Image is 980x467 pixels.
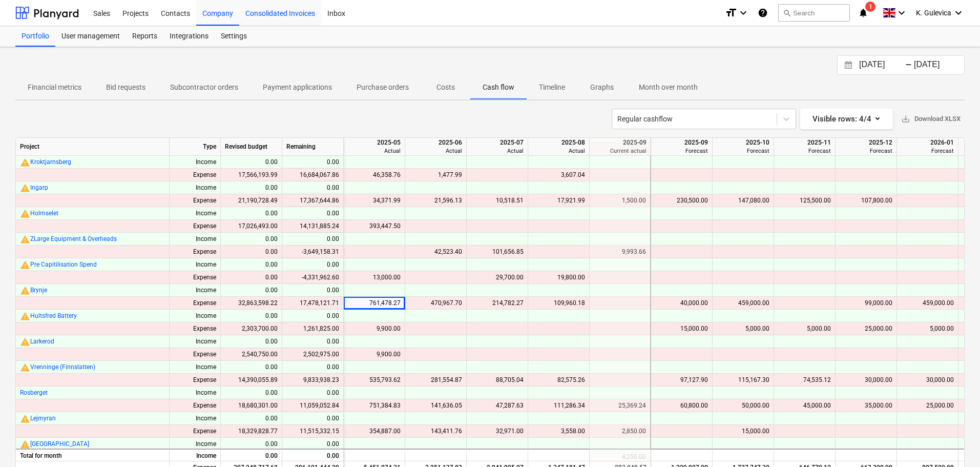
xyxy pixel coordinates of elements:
[532,425,585,438] div: 3,558.00
[170,169,221,181] div: Expense
[20,439,30,450] span: warning
[170,284,221,297] div: Income
[221,156,282,169] div: 0.00
[409,425,462,438] div: 143,411.76
[348,138,401,147] div: 2025-05
[282,412,344,425] div: 0.00
[221,138,282,156] div: Revised budget
[912,58,964,72] input: End Date
[471,138,524,147] div: 2025-07
[348,322,401,335] div: 9,900.00
[30,361,95,374] button: Vrenninge (Finnslatten)
[30,412,56,425] button: Lejmyran
[800,109,893,129] button: Visible rows:4/4
[20,260,30,270] span: warning
[532,271,585,284] div: 19,800.00
[409,246,462,258] div: 42,523.40
[282,322,344,335] div: 1,261,825.00
[106,82,145,93] p: Bid requests
[282,246,344,258] div: -3,649,158.31
[433,82,458,93] p: Costs
[170,425,221,438] div: Expense
[348,399,401,412] div: 751,384.83
[20,209,30,219] span: warning
[221,310,282,322] div: 0.00
[901,374,954,387] div: 30,000.00
[221,181,282,194] div: 0.00
[30,210,58,217] span: Holmselet
[348,297,401,310] div: 761,478.27
[282,361,344,374] div: 0.00
[409,297,462,310] div: 470,967.70
[282,181,344,194] div: 0.00
[282,297,344,310] div: 17,478,121.71
[170,399,221,412] div: Expense
[163,26,215,47] a: Integrations
[282,335,344,348] div: 0.00
[778,322,831,335] div: 5,000.00
[170,335,221,348] div: Income
[865,2,875,12] span: 1
[717,147,769,155] div: Forecast
[221,361,282,374] div: 0.00
[539,82,565,93] p: Timeline
[901,297,954,310] div: 459,000.00
[20,209,30,219] div: No current report available. Last report provided for 2025-03
[282,449,344,461] div: 0.00
[30,338,54,345] span: Larkerod
[348,348,401,361] div: 9,900.00
[30,363,95,371] span: Vrenninge (Finnslatten)
[170,194,221,207] div: Expense
[901,399,954,412] div: 25,000.00
[215,26,253,47] div: Settings
[778,374,831,387] div: 74,535.12
[348,271,401,284] div: 13,000.00
[778,147,831,155] div: Forecast
[532,147,585,155] div: Actual
[221,387,282,399] div: 0.00
[778,138,831,147] div: 2025-11
[717,374,769,387] div: 115,167.30
[655,194,708,207] div: 230,500.00
[758,7,768,19] i: Knowledge base
[655,399,708,412] div: 60,800.00
[126,26,163,47] a: Reports
[170,258,221,271] div: Income
[532,194,585,207] div: 17,921.99
[471,374,524,387] div: 88,705.04
[532,297,585,310] div: 109,960.18
[717,425,769,438] div: 15,000.00
[221,220,282,233] div: 17,026,493.00
[471,246,524,258] div: 101,656.85
[471,194,524,207] div: 10,518.51
[857,58,909,72] input: Start Date
[170,246,221,258] div: Expense
[471,425,524,438] div: 32,971.00
[170,207,221,220] div: Income
[840,374,892,387] div: 30,000.00
[282,387,344,399] div: 0.00
[840,147,892,155] div: Forecast
[905,62,912,68] div: -
[840,322,892,335] div: 25,000.00
[594,425,646,438] div: 2,850.00
[594,147,647,155] div: Current actual
[282,348,344,361] div: 2,502,975.00
[348,169,401,181] div: 46,358.76
[532,374,585,387] div: 82,575.26
[30,438,89,451] button: [GEOGRAPHIC_DATA]
[858,7,868,19] i: notifications
[471,271,524,284] div: 29,700.00
[20,183,30,193] div: No current report available. Last report provided for 2025-01
[30,207,58,220] button: Holmselet
[471,297,524,310] div: 214,782.27
[170,233,221,246] div: Income
[282,310,344,322] div: 0.00
[221,348,282,361] div: 2,540,750.00
[282,233,344,246] div: 0.00
[409,194,462,207] div: 21,596.13
[15,26,55,47] div: Portfolio
[30,233,117,246] button: ZLarge Equipment & Overheads
[282,399,344,412] div: 11,059,052.84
